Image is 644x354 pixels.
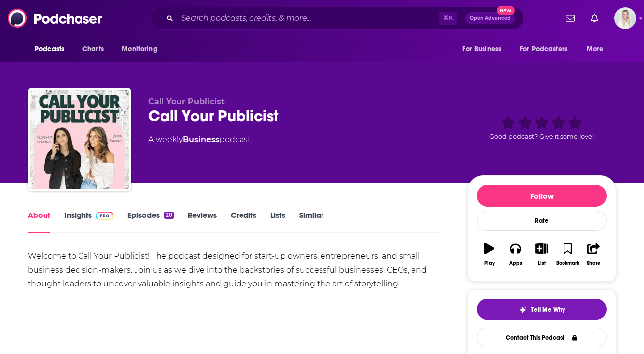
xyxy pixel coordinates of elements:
[183,135,219,144] a: Business
[28,40,77,59] button: open menu
[270,211,285,233] a: Lists
[299,211,323,233] a: Similar
[188,211,217,233] a: Reviews
[580,40,616,59] button: open menu
[477,211,607,231] div: Rate
[581,236,607,272] button: Share
[115,40,170,59] button: open menu
[477,236,502,272] button: Play
[519,306,527,314] img: tell me why sparkle
[455,40,514,59] button: open menu
[231,211,256,233] a: Credits
[520,42,567,56] span: For Podcasters
[177,10,439,26] input: Search podcasts, credits, & more...
[529,236,555,272] button: List
[148,97,225,106] span: Call Your Publicist
[477,299,607,320] button: tell me why sparkleTell Me Why
[127,211,174,233] a: Episodes20
[587,42,604,56] span: More
[76,40,110,59] a: Charts
[614,7,636,29] img: User Profile
[538,260,546,266] div: List
[467,97,616,158] div: Good podcast? Give it some love!
[477,328,607,347] a: Contact This Podcast
[439,12,457,25] span: ⌘ K
[35,42,64,56] span: Podcasts
[477,185,607,207] button: Follow
[164,212,174,219] div: 20
[82,42,104,56] span: Charts
[64,211,113,233] a: InsightsPodchaser Pro
[502,236,528,272] button: Apps
[562,10,579,27] a: Show notifications dropdown
[489,133,594,140] span: Good podcast? Give it some love!
[470,16,511,21] span: Open Advanced
[148,134,251,145] div: A weekly podcast
[28,249,438,291] div: Welcome to Call Your Publicist! The podcast designed for start-up owners, entrepreneurs, and smal...
[531,306,565,314] span: Tell Me Why
[614,7,636,29] button: Show profile menu
[587,260,600,266] div: Share
[8,9,103,28] img: Podchaser - Follow, Share and Rate Podcasts
[556,260,579,266] div: Bookmark
[150,7,524,30] div: Search podcasts, credits, & more...
[497,6,515,15] span: New
[509,260,522,266] div: Apps
[465,12,515,24] button: Open AdvancedNew
[555,236,580,272] button: Bookmark
[462,42,501,56] span: For Business
[484,260,495,266] div: Play
[96,212,113,220] img: Podchaser Pro
[513,40,582,59] button: open menu
[122,42,157,56] span: Monitoring
[30,90,129,189] img: Call Your Publicist
[614,7,636,29] span: Logged in as smclean
[28,211,50,233] a: About
[587,10,602,27] a: Show notifications dropdown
